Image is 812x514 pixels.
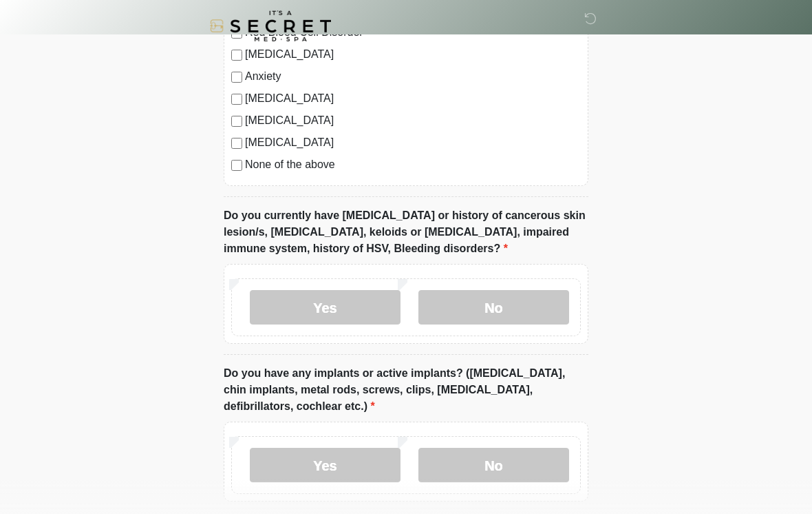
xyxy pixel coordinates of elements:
label: None of the above [245,156,581,173]
label: Anxiety [245,68,581,85]
input: [MEDICAL_DATA] [231,116,242,127]
label: [MEDICAL_DATA] [245,134,581,151]
img: It's A Secret Med Spa Logo [210,10,331,41]
label: Yes [250,290,400,325]
label: [MEDICAL_DATA] [245,112,581,129]
input: [MEDICAL_DATA] [231,138,242,149]
label: No [418,290,569,325]
label: No [418,448,569,482]
label: Do you have any implants or active implants? ([MEDICAL_DATA], chin implants, metal rods, screws, ... [224,365,588,415]
input: [MEDICAL_DATA] [231,50,242,61]
label: [MEDICAL_DATA] [245,46,581,63]
label: [MEDICAL_DATA] [245,90,581,107]
label: Yes [250,448,400,482]
label: Do you currently have [MEDICAL_DATA] or history of cancerous skin lesion/s, [MEDICAL_DATA], keloi... [224,207,588,257]
input: Anxiety [231,72,242,83]
input: None of the above [231,160,242,171]
input: [MEDICAL_DATA] [231,94,242,105]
